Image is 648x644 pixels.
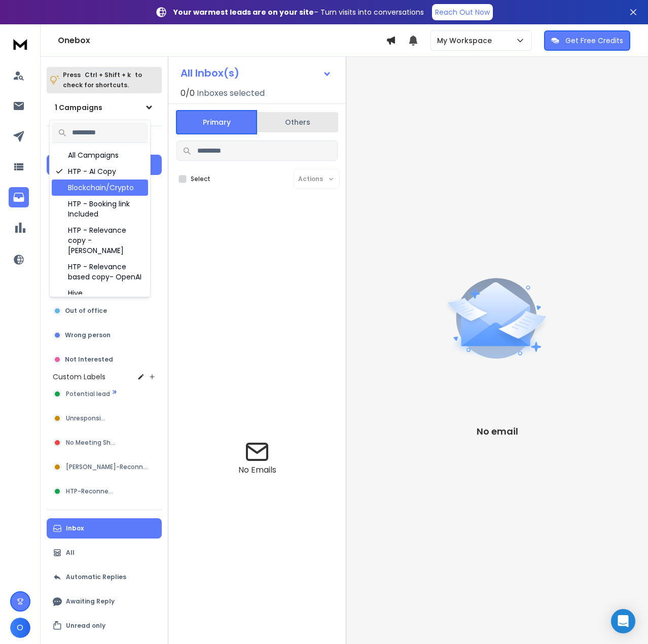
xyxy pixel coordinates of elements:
[10,34,30,53] img: logo
[52,147,148,163] div: All Campaigns
[435,7,490,17] p: Reach Out Now
[52,180,148,196] div: Blockchain/Crypto
[437,35,496,46] p: My Workspace
[173,7,314,17] strong: Your warmest leads are on your site
[66,622,105,630] p: Unread only
[181,68,239,78] h1: All Inbox(s)
[52,222,148,259] div: HTP - Relevance copy - [PERSON_NAME]
[66,414,109,422] span: Unresponsive
[53,372,105,382] h3: Custom Labels
[197,87,265,99] h3: Inboxes selected
[477,424,518,439] p: No email
[66,487,115,495] span: HTP-Reconnect
[52,259,148,285] div: HTP - Relevance based copy- OpenAI
[257,111,338,133] button: Others
[66,524,84,532] p: Inbox
[63,70,142,90] p: Press to check for shortcuts.
[58,34,386,47] h1: Onebox
[66,549,75,557] p: All
[611,609,635,633] div: Open Intercom Messenger
[55,102,102,113] h1: 1 Campaigns
[66,390,110,398] span: Potential lead
[65,331,111,339] p: Wrong person
[66,597,115,605] p: Awaiting Reply
[65,307,107,315] p: Out of office
[191,175,210,183] label: Select
[52,196,148,222] div: HTP - Booking link Included
[181,87,195,99] span: 0 / 0
[565,35,623,46] p: Get Free Credits
[176,110,257,134] button: Primary
[47,134,162,149] h3: Filters
[66,439,119,447] span: No Meeting Show
[52,163,148,180] div: HTP - AI Copy
[10,618,30,638] span: O
[66,573,126,581] p: Automatic Replies
[238,464,276,476] p: No Emails
[173,7,424,17] p: – Turn visits into conversations
[83,69,132,81] span: Ctrl + Shift + k
[66,463,151,471] span: [PERSON_NAME]-Reconnect
[52,285,148,301] div: Hive
[65,355,113,364] p: Not Interested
